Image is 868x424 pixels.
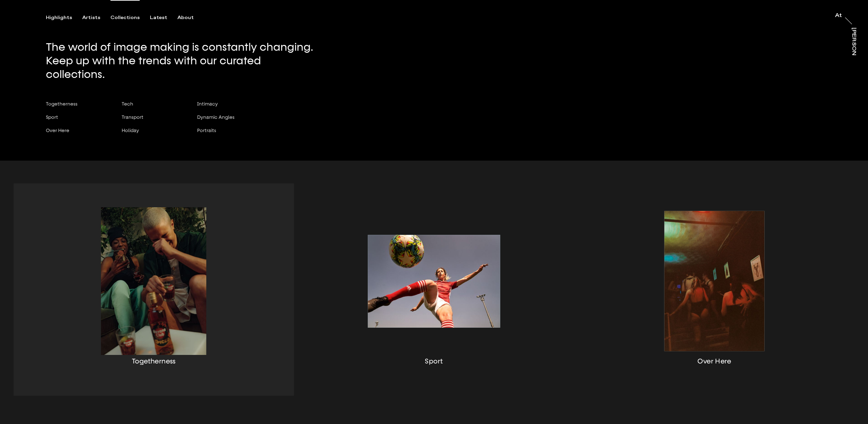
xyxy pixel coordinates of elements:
[197,114,235,120] span: Dynamic Angles
[82,15,100,21] div: Artists
[197,128,216,133] span: Portraits
[46,114,58,120] span: Sport
[197,101,218,107] span: Intimacy
[110,15,150,21] button: Collections
[122,101,133,107] span: Tech
[197,101,250,114] button: Intimacy
[46,15,72,21] div: Highlights
[82,15,110,21] button: Artists
[851,28,856,80] div: [PERSON_NAME]
[122,114,143,120] span: Transport
[46,101,107,114] button: Togetherness
[122,114,183,128] button: Transport
[122,128,139,133] span: Holiday
[110,15,140,21] div: Collections
[46,40,322,81] p: The world of image making is constantly changing. Keep up with the trends with our curated collec...
[197,128,250,141] button: Portraits
[150,15,177,21] button: Latest
[46,128,69,133] span: Over Here
[46,101,77,107] span: Togetherness
[197,114,250,128] button: Dynamic Angles
[122,101,183,114] button: Tech
[835,13,842,20] a: At
[46,114,107,128] button: Sport
[177,15,204,21] button: About
[150,15,167,21] div: Latest
[46,128,107,141] button: Over Here
[122,128,183,141] button: Holiday
[850,28,856,55] a: [PERSON_NAME]
[177,15,194,21] div: About
[46,15,82,21] button: Highlights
